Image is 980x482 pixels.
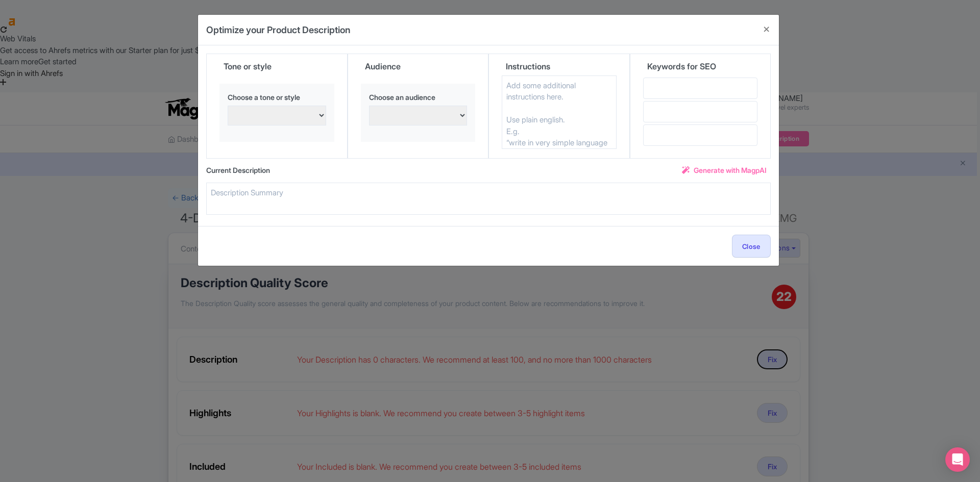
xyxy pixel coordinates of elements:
h5: Instructions [506,62,550,71]
span: Generate with MagpAI [694,165,767,175]
h4: Optimize your Product Description [206,23,350,37]
a: Generate with MagpAI [682,165,767,179]
h5: Keywords for SEO [647,62,716,71]
h5: Audience [365,62,401,71]
label: Choose a tone or style [228,92,326,103]
label: Current Description [206,165,270,175]
button: Close [754,15,779,44]
button: Close [732,235,771,258]
div: Open Intercom Messenger [945,447,970,472]
h5: Tone or style [224,62,272,71]
label: Choose an audience [369,92,468,103]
